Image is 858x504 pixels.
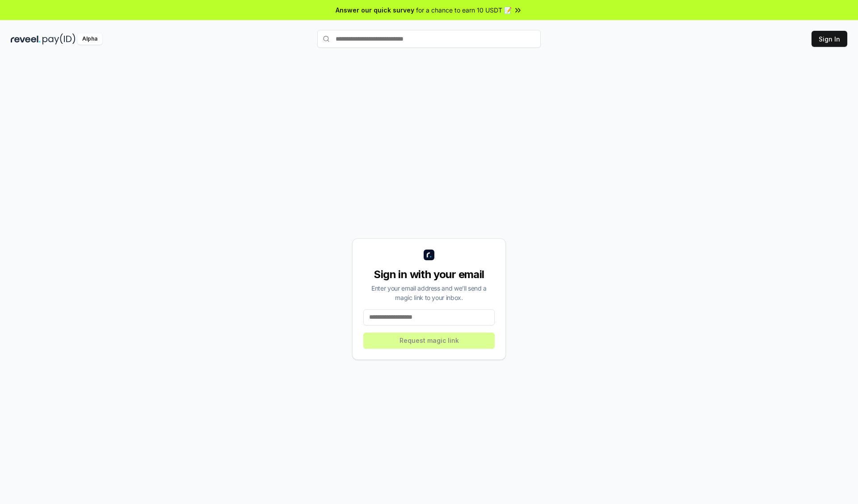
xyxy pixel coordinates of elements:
div: Enter your email address and we’ll send a magic link to your inbox. [363,283,495,302]
img: reveel_dark [11,33,41,45]
div: Alpha [77,33,102,45]
button: Sign In [812,31,847,47]
div: Sign in with your email [363,267,495,282]
img: pay_id [42,33,76,45]
span: for a chance to earn 10 USDT 📝 [416,5,512,15]
img: logo_small [424,250,434,260]
span: Answer our quick survey [336,5,414,15]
